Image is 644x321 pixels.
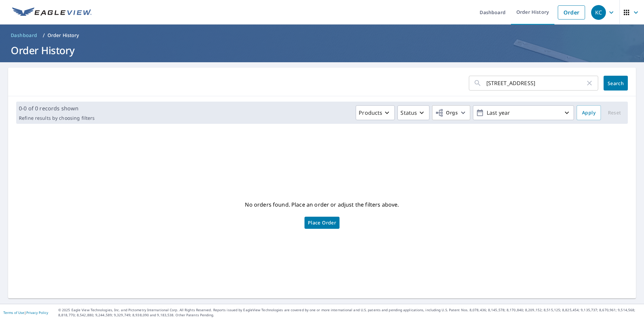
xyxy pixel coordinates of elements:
[582,109,595,117] span: Apply
[8,30,636,41] nav: breadcrumb
[356,105,395,120] button: Products
[3,310,24,315] a: Terms of Use
[397,105,429,120] button: Status
[577,105,601,120] button: Apply
[609,80,622,86] span: Search
[8,30,40,41] a: Dashboard
[19,104,95,112] p: 0-0 of 0 records shown
[19,115,95,121] p: Refine results by choosing filters
[58,308,641,318] p: © 2025 Eagle View Technologies, Inc. and Pictometry International Corp. All Rights Reserved. Repo...
[304,217,340,229] a: Place Order
[26,310,48,315] a: Privacy Policy
[8,43,636,57] h1: Order History
[591,5,606,20] div: KC
[12,7,92,17] img: EV Logo
[558,5,585,20] a: Order
[473,105,574,120] button: Last year
[484,107,563,119] p: Last year
[435,109,458,117] span: Orgs
[400,109,417,117] p: Status
[3,311,48,315] p: |
[604,76,628,91] button: Search
[47,32,79,39] p: Order History
[486,74,585,93] input: Address, Report #, Claim ID, etc.
[308,221,336,224] span: Place Order
[11,32,37,39] span: Dashboard
[359,109,382,117] p: Products
[245,199,399,210] p: No orders found. Place an order or adjust the filters above.
[432,105,470,120] button: Orgs
[43,31,45,39] li: /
